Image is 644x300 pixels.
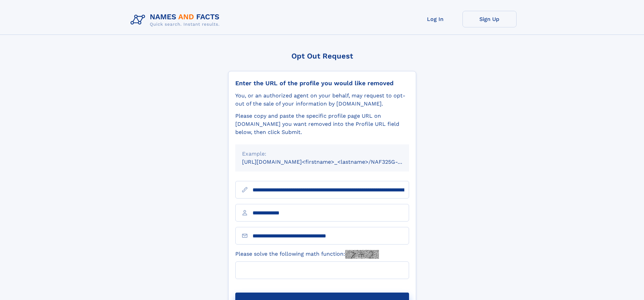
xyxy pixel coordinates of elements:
[235,112,409,136] div: Please copy and paste the specific profile page URL on [DOMAIN_NAME] you want removed into the Pr...
[462,11,517,27] a: Sign Up
[228,52,416,60] div: Opt Out Request
[235,79,409,87] div: Enter the URL of the profile you would like removed
[235,92,409,108] div: You, or an authorized agent on your behalf, may request to opt-out of the sale of your informatio...
[128,11,225,29] img: Logo Names and Facts
[242,150,402,158] div: Example:
[242,159,422,165] small: [URL][DOMAIN_NAME]<firstname>_<lastname>/NAF325G-xxxxxxxx
[235,250,379,259] label: Please solve the following math function:
[408,11,462,27] a: Log In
